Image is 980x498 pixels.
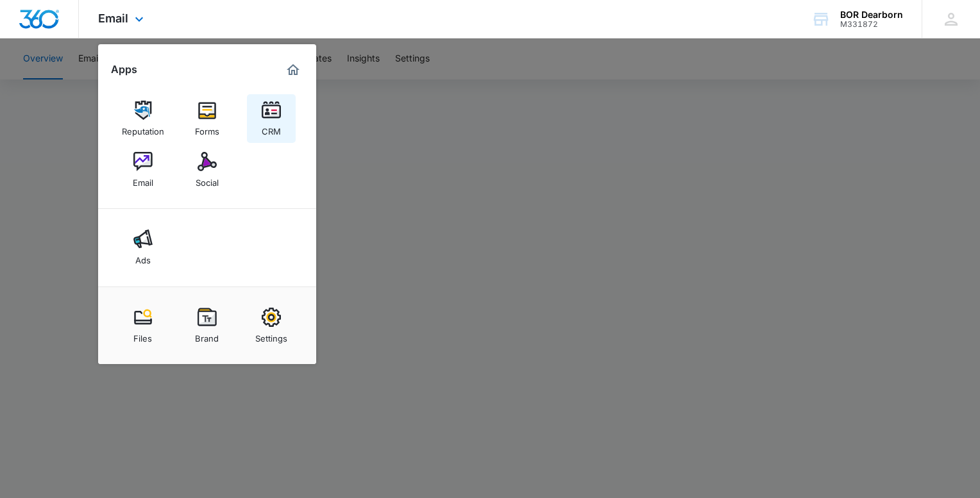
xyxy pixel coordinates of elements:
[195,120,219,137] div: Forms
[247,301,296,350] a: Settings
[119,301,167,350] a: Files
[262,120,281,137] div: CRM
[255,327,287,344] div: Settings
[111,63,137,76] h2: Apps
[183,94,232,143] a: Forms
[135,249,151,265] div: Ads
[119,145,167,194] a: Email
[133,171,153,188] div: Email
[840,20,903,29] div: account id
[122,120,164,137] div: Reputation
[195,327,219,344] div: Brand
[98,12,128,25] span: Email
[119,223,167,272] a: Ads
[196,171,219,188] div: Social
[183,301,232,350] a: Brand
[183,145,232,194] a: Social
[119,94,167,143] a: Reputation
[247,94,296,143] a: CRM
[840,10,903,20] div: account name
[133,327,152,344] div: Files
[283,60,303,80] a: Marketing 360® Dashboard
